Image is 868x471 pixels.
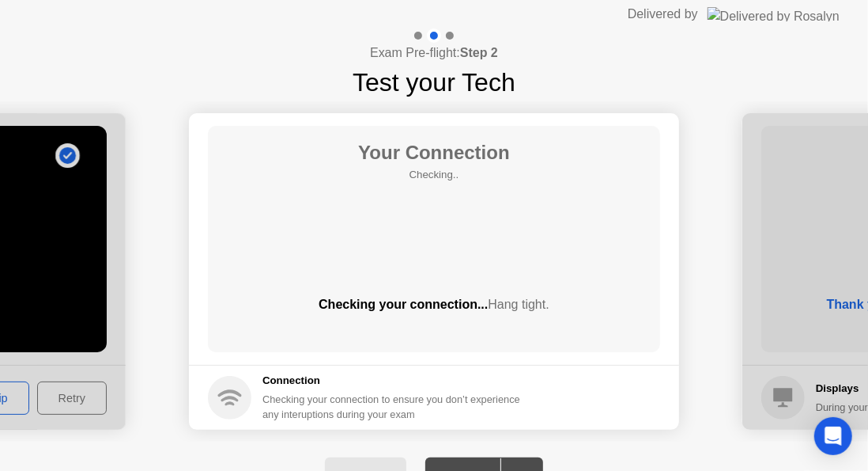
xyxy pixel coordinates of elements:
[628,5,698,24] div: Delivered by
[358,139,510,167] h1: Your Connection
[460,46,498,59] b: Step 2
[488,298,549,311] span: Hang tight.
[708,7,840,21] img: Delivered by Rosalyn
[262,373,530,389] h5: Connection
[208,295,660,314] div: Checking your connection...
[262,392,530,422] div: Checking your connection to ensure you don’t experience any interuptions during your exam
[370,44,498,63] h4: Exam Pre-flight:
[353,63,515,101] h1: Test your Tech
[358,167,510,183] h5: Checking..
[814,417,852,455] div: Open Intercom Messenger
